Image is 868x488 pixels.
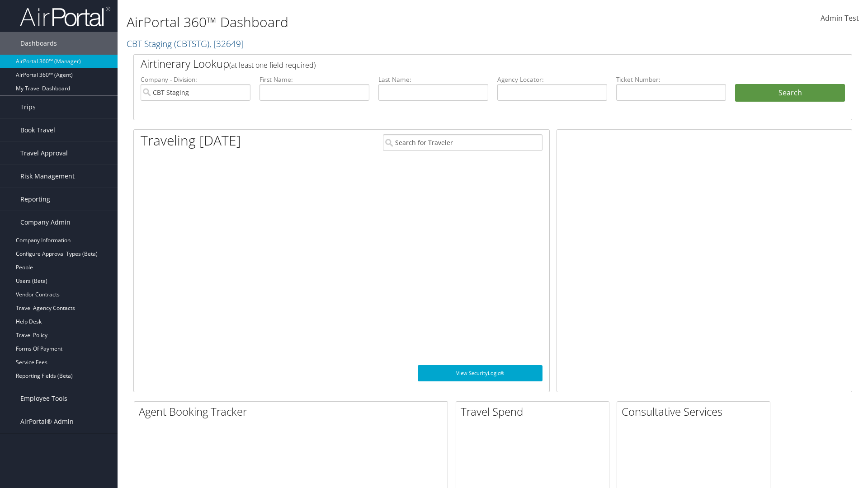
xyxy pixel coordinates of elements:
[141,56,785,71] h2: Airtinerary Lookup
[20,142,68,164] span: Travel Approval
[259,75,369,84] label: First Name:
[418,365,542,381] a: View SecurityLogic®
[127,38,244,50] a: CBT Staging
[139,404,448,419] h2: Agent Booking Tracker
[20,188,50,211] span: Reporting
[20,119,55,141] span: Book Travel
[20,387,67,410] span: Employee Tools
[20,32,57,55] span: Dashboards
[20,6,110,27] img: airportal-logo.png
[209,38,244,50] span: , [ 32649 ]
[383,134,542,151] input: Search for Traveler
[229,60,316,70] span: (at least one field required)
[141,131,241,150] h1: Traveling [DATE]
[141,75,250,84] label: Company - Division:
[20,211,71,234] span: Company Admin
[821,13,859,23] span: Admin Test
[20,96,36,118] span: Trips
[20,410,74,433] span: AirPortal® Admin
[461,404,609,419] h2: Travel Spend
[616,75,726,84] label: Ticket Number:
[821,5,859,33] a: Admin Test
[174,38,209,50] span: ( CBTSTG )
[622,404,770,419] h2: Consultative Services
[127,13,615,32] h1: AirPortal 360™ Dashboard
[378,75,488,84] label: Last Name:
[735,84,845,102] button: Search
[20,165,75,188] span: Risk Management
[497,75,607,84] label: Agency Locator:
